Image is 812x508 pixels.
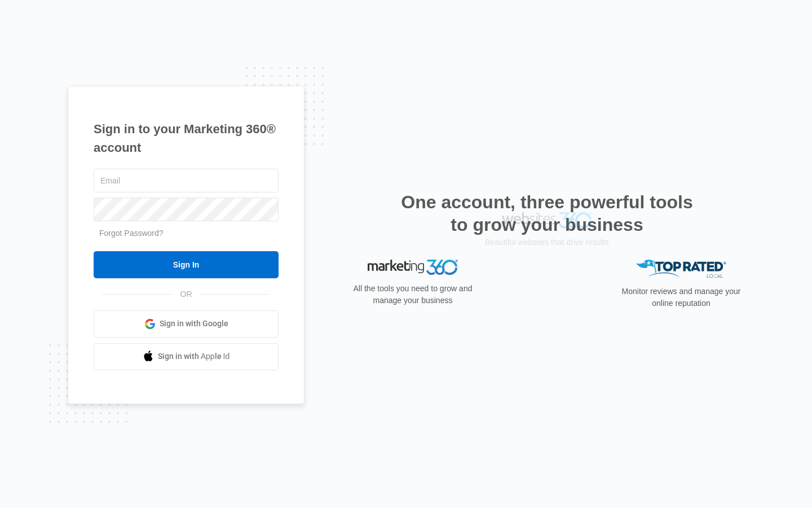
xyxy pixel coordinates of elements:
[158,351,230,362] span: Sign in with Apple Id
[160,318,228,330] span: Sign in with Google
[484,284,610,296] p: Beautiful websites that drive results
[618,286,744,309] p: Monitor reviews and manage your online reputation
[94,343,279,370] a: Sign in with Apple Id
[502,260,592,276] img: Websites 360
[173,288,200,300] span: OR
[368,260,458,275] img: Marketing 360
[94,169,279,192] input: Email
[398,191,696,236] h2: One account, three powerful tools to grow your business
[350,283,476,306] p: All the tools you need to grow and manage your business
[94,120,279,157] h1: Sign in to your Marketing 360® account
[636,260,726,278] img: Top Rated Local
[99,229,164,238] a: Forgot Password?
[94,251,279,278] input: Sign In
[94,310,279,338] a: Sign in with Google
